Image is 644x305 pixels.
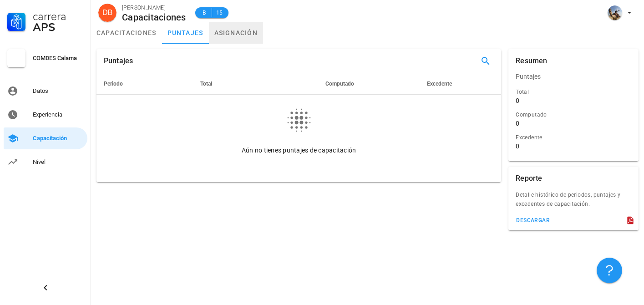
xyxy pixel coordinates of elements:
[109,146,488,155] div: Aún no tienes puntajes de capacitación
[516,119,519,127] div: 0
[33,135,84,142] div: Capacitación
[427,81,452,87] span: Excedente
[516,167,542,190] div: Reporte
[4,104,87,126] a: Experiencia
[516,142,519,150] div: 0
[33,22,84,33] div: APS
[102,4,112,22] span: DB
[33,87,84,95] div: Datos
[4,151,87,173] a: Nivel
[200,81,212,87] span: Total
[33,158,84,166] div: Nivel
[162,22,209,44] a: puntajes
[516,110,631,119] div: Computado
[216,8,223,17] span: 15
[33,11,84,22] div: Carrera
[361,73,459,95] th: Excedente
[201,8,208,17] span: B
[209,22,264,44] a: asignación
[122,12,186,22] div: Capacitaciones
[516,49,547,73] div: Resumen
[4,80,87,102] a: Datos
[33,55,84,62] div: COMDES Calama
[516,87,631,97] div: Total
[516,97,519,105] div: 0
[104,49,133,73] div: Puntajes
[33,111,84,118] div: Experiencia
[122,3,186,12] div: [PERSON_NAME]
[325,81,354,87] span: Computado
[516,133,631,142] div: Excedente
[98,4,117,22] div: avatar
[96,73,193,95] th: Periodo
[193,73,253,95] th: Total
[508,190,639,214] div: Detalle histórico de periodos, puntajes y excedentes de capacitación.
[253,73,361,95] th: Computado
[512,214,553,227] button: descargar
[508,66,639,87] div: Puntajes
[4,127,87,149] a: Capacitación
[91,22,162,44] a: capacitaciones
[104,81,123,87] span: Periodo
[608,5,622,20] div: avatar
[516,217,550,224] div: descargar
